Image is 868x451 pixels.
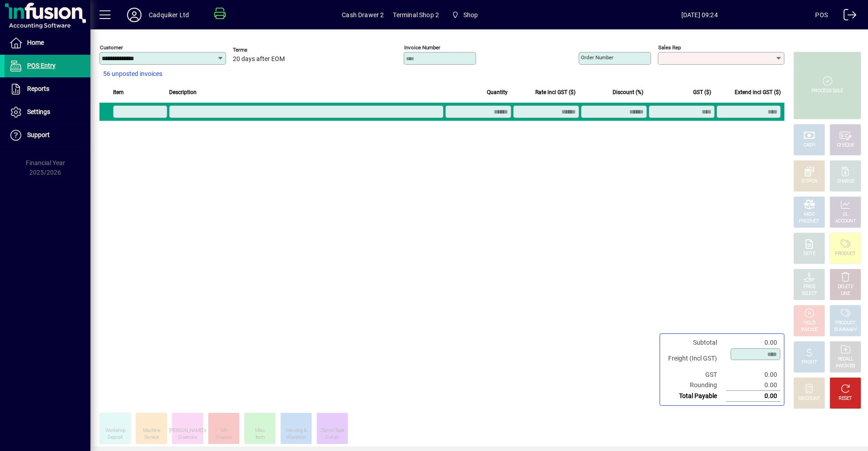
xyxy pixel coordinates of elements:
[801,327,817,333] div: INVOICE
[837,2,857,31] a: Logout
[535,87,576,97] span: Rate incl GST ($)
[149,8,189,22] div: Cadquiker Ltd
[803,251,815,257] div: NOTE
[835,218,856,225] div: ACCOUNT
[735,87,781,97] span: Extend incl GST ($)
[664,370,726,380] td: GST
[220,427,227,434] div: Gift
[839,395,852,402] div: RESET
[843,211,849,218] div: GL
[5,124,90,147] a: Support
[835,251,855,257] div: PRODUCT
[613,87,643,97] span: Discount (%)
[581,54,613,61] mat-label: Order number
[799,218,819,225] div: PRODUCT
[841,290,850,297] div: LINE
[233,47,287,53] span: Terms
[393,8,439,22] span: Terminal Shop 2
[108,434,123,441] div: Deposit
[664,380,726,391] td: Rounding
[144,434,159,441] div: Service
[169,427,207,434] div: [PERSON_NAME]'s
[216,434,232,441] div: Voucher
[5,32,90,54] a: Home
[837,178,854,185] div: CHARGE
[487,87,508,97] span: Quantity
[100,44,123,51] mat-label: Customer
[5,101,90,123] a: Settings
[811,88,843,95] div: PROCESS SALE
[342,8,384,22] span: Cash Drawer 2
[143,427,160,434] div: Machine
[802,290,817,297] div: SELECT
[287,434,306,441] div: Alteration
[325,434,339,441] div: Curtain
[726,380,780,391] td: 0.00
[321,427,344,434] div: 75mm Tape
[798,395,820,402] div: DISCOUNT
[5,78,90,100] a: Reports
[233,56,285,63] span: 20 days after EOM
[838,284,853,290] div: DELETE
[27,131,50,138] span: Support
[27,108,50,115] span: Settings
[404,44,440,51] mat-label: Invoice number
[463,8,478,22] span: Shop
[803,284,816,290] div: PRICE
[105,427,125,434] div: Workshop
[801,178,818,185] div: EFTPOS
[837,142,854,149] div: CHEQUE
[693,87,711,97] span: GST ($)
[99,66,166,82] button: 56 unposted invoices
[664,348,726,370] td: Freight (Incl GST)
[448,7,481,23] span: Shop
[804,211,815,218] div: MISC
[113,87,124,97] span: Item
[120,7,149,23] button: Profile
[835,320,855,327] div: PRODUCT
[255,434,264,441] div: Item
[27,85,49,92] span: Reports
[584,8,815,22] span: [DATE] 09:24
[726,391,780,402] td: 0.00
[726,337,780,348] td: 0.00
[802,359,817,366] div: PROFIT
[169,87,197,97] span: Description
[103,69,162,79] span: 56 unposted invoices
[178,434,197,441] div: Creations
[286,427,307,434] div: Mending &
[27,62,56,69] span: POS Entry
[255,427,265,434] div: Misc
[27,39,44,46] span: Home
[815,8,828,22] div: POS
[664,337,726,348] td: Subtotal
[803,142,815,149] div: CASH
[838,356,854,363] div: RECALL
[726,370,780,380] td: 0.00
[835,363,855,370] div: INVOICES
[803,320,815,327] div: HOLD
[834,327,857,333] div: SUMMARY
[664,391,726,402] td: Total Payable
[658,44,681,51] mat-label: Sales rep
